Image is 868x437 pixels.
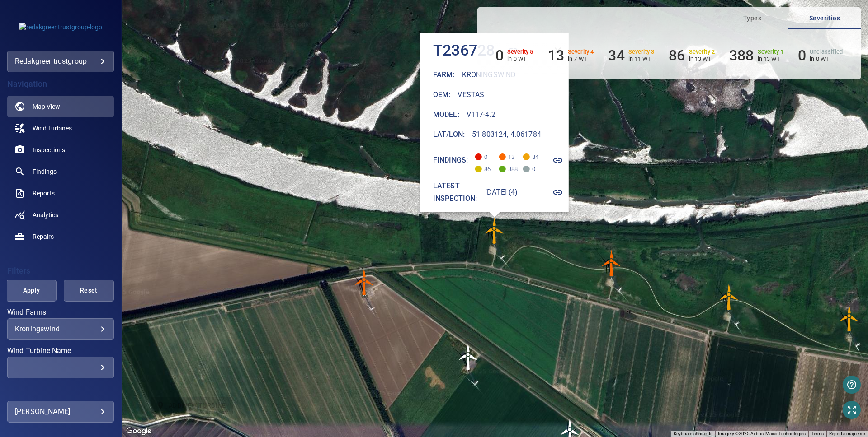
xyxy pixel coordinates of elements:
gmp-advanced-marker: T236738 [351,269,378,296]
div: Kroningswind [15,325,106,333]
img: windFarmIconCat4.svg [351,269,378,296]
h6: Severity 3 [628,49,655,55]
span: Analytics [33,210,58,219]
gmp-advanced-marker: T236730 [716,284,743,311]
h6: Findings: [433,154,468,167]
h6: 388 [729,47,754,64]
h6: 51.803124, 4.061784 [472,128,541,141]
span: Inspections [33,145,65,154]
img: Google [124,425,154,437]
div: Wind Farms [7,318,114,340]
button: Keyboard shortcuts [674,431,712,437]
span: Map View [33,102,60,111]
span: Severity Unclassified [524,166,530,172]
h6: 0 [798,47,806,64]
li: Severity 3 [608,47,654,64]
label: Wind Turbine Name [7,347,114,354]
p: in 0 WT [507,56,533,62]
span: Wind Turbines [33,124,72,133]
a: Terms (opens in new tab) [811,431,824,436]
gmp-advanced-marker: T236728 [481,217,508,244]
div: [PERSON_NAME] [15,404,106,419]
a: findings noActive [7,161,114,182]
h6: Severity 1 [758,49,784,55]
gmp-advanced-marker: T236729 [598,250,625,277]
h6: 0 [495,47,504,64]
li: Severity Unclassified [798,47,843,64]
h6: Latest inspection: [433,180,478,205]
span: Apply [18,285,45,296]
li: Severity 1 [729,47,783,64]
a: reports noActive [7,182,114,204]
a: Open this area in Google Maps (opens a new window) [124,425,154,437]
h6: Model : [433,108,459,121]
h4: Filters [7,266,114,275]
gmp-advanced-marker: T236739 [455,344,482,371]
h4: T236728 [433,41,495,60]
div: redakgreentrustgroup [7,51,114,72]
span: Severity 1 [500,166,506,172]
div: Wind Turbine Name [7,357,114,378]
a: Report a map error [829,431,865,436]
button: Reset [64,280,114,302]
h6: Lat/Lon : [433,128,465,141]
a: repairs noActive [7,226,114,247]
span: Findings [33,167,57,176]
li: Severity 4 [548,47,594,64]
span: 86 [476,160,490,172]
span: 34 [524,148,538,160]
p: in 13 WT [758,56,784,62]
span: 388 [500,160,514,172]
span: Severities [794,13,855,24]
span: Reports [33,189,55,198]
h6: Unclassified [810,49,843,55]
gmp-advanced-marker: T236731 [836,305,863,332]
img: windFarmIconCat3.svg [481,217,508,244]
li: Severity 5 [495,47,533,64]
h6: Severity 2 [689,49,715,55]
div: redakgreentrustgroup [15,54,106,69]
p: in 0 WT [810,56,843,62]
span: Repairs [33,232,54,241]
h6: Severity 5 [507,49,533,55]
h6: 86 [669,47,685,64]
span: Severity 3 [524,153,530,160]
span: Reset [75,285,103,296]
h6: Vestas [458,88,485,101]
span: Types [722,13,783,24]
img: redakgreentrustgroup-logo [19,23,102,32]
label: Finding Category [7,386,114,393]
p: in 7 WT [568,56,594,62]
button: Apply [6,280,57,302]
a: map active [7,96,114,117]
img: windFarmIcon.svg [455,344,482,371]
h6: Kroningswind [462,69,516,81]
img: windFarmIconCat4.svg [598,250,625,277]
span: Imagery ©2025 Airbus, Maxar Technologies [718,431,806,436]
h6: [DATE] (4) [485,186,518,199]
p: in 11 WT [628,56,655,62]
h6: Oem : [433,88,451,101]
span: 0 [476,148,490,160]
h6: V117-4.2 [467,108,495,121]
h6: 34 [608,47,624,64]
label: Wind Farms [7,309,114,316]
a: inspections noActive [7,139,114,161]
span: 13 [500,148,514,160]
a: windturbines noActive [7,117,114,139]
img: windFarmIconCat3.svg [716,284,743,311]
img: windFarmIconCat3.svg [836,305,863,332]
h4: Navigation [7,79,114,88]
li: Severity 2 [669,47,715,64]
span: 0 [524,160,538,172]
h6: Farm : [433,69,455,81]
a: analytics noActive [7,204,114,226]
p: in 13 WT [689,56,715,62]
span: Severity 5 [476,153,482,160]
h6: Severity 4 [568,49,594,55]
span: Severity 4 [500,153,506,160]
h6: 13 [548,47,564,64]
